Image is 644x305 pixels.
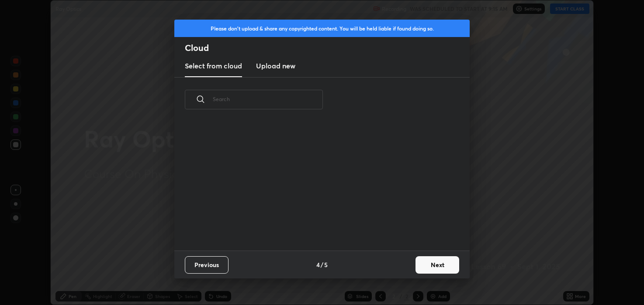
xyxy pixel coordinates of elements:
[185,61,242,71] h3: Select from cloud
[324,260,328,269] h4: 5
[213,81,323,118] input: Search
[174,20,470,37] div: Please don't upload & share any copyrighted content. You will be held liable if found doing so.
[316,260,320,269] h4: 4
[256,61,295,71] h3: Upload new
[321,260,323,269] h4: /
[185,256,229,274] button: Previous
[185,42,470,54] h2: Cloud
[415,256,459,274] button: Next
